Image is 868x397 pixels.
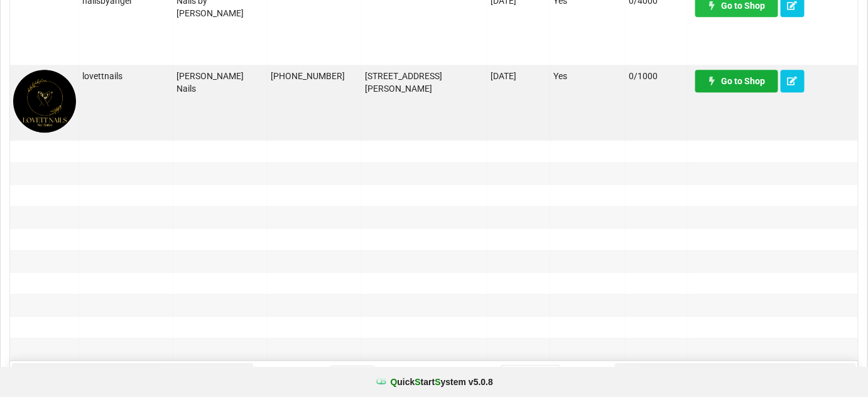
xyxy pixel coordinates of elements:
input: jump to page [330,366,374,383]
select: rows per page [501,365,560,384]
div: [PHONE_NUMBER] [271,70,358,82]
button: Next [615,363,856,386]
button: Previous [12,363,253,386]
b: uick tart ystem v 5.0.8 [391,376,493,388]
span: Q [391,377,398,387]
div: Yes [553,70,622,82]
span: S [415,377,421,387]
img: Lovett1.png [13,70,76,133]
span: Page of [308,366,391,383]
img: favicon.ico [375,376,388,388]
div: lovettnails [82,70,170,82]
span: S [435,377,440,387]
div: [DATE] [491,70,546,82]
div: [PERSON_NAME] Nails [176,70,264,95]
div: [STREET_ADDRESS][PERSON_NAME] [365,70,484,95]
a: Go to Shop [695,70,778,92]
div: 0/1000 [629,70,685,82]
